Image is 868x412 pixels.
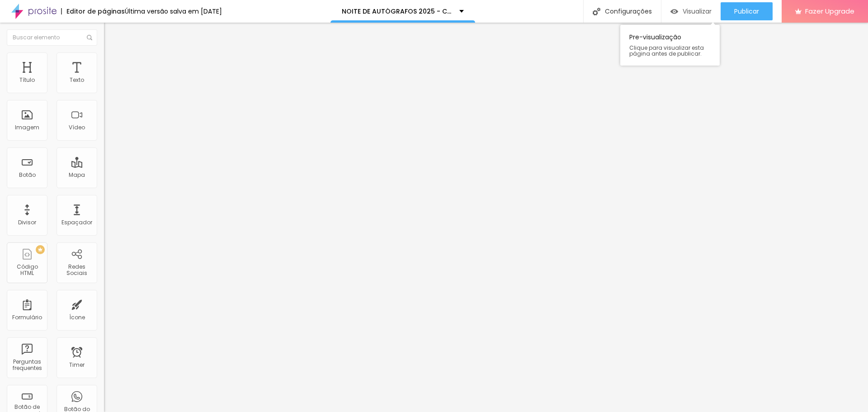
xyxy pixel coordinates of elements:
[19,77,35,83] div: Título
[104,23,868,412] iframe: Editor
[69,314,85,321] div: Ícone
[734,8,759,15] span: Publicar
[18,219,36,226] div: Divisor
[125,8,222,14] div: Última versão salva em [DATE]
[9,264,45,277] div: Código HTML
[19,172,36,178] div: Botão
[69,124,85,131] div: Vídeo
[683,8,712,15] span: Visualizar
[61,8,125,14] div: Editor de páginas
[87,35,92,40] img: Icone
[7,29,97,46] input: Buscar elemento
[661,2,721,20] button: Visualizar
[59,264,94,277] div: Redes Sociais
[15,124,39,131] div: Imagem
[61,219,92,226] div: Espaçador
[69,362,85,368] div: Timer
[9,359,45,372] div: Perguntas frequentes
[629,45,711,57] span: Clique para visualizar esta página antes de publicar.
[805,7,854,15] span: Fazer Upgrade
[593,8,600,15] img: Icone
[342,8,453,14] p: NOITE DE AUTÓGRAFOS 2025 - CIC DAMAS
[721,2,773,20] button: Publicar
[70,77,84,83] div: Texto
[69,172,85,178] div: Mapa
[12,314,42,321] div: Formulário
[670,8,678,15] img: view-1.svg
[620,25,720,66] div: Pre-visualização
